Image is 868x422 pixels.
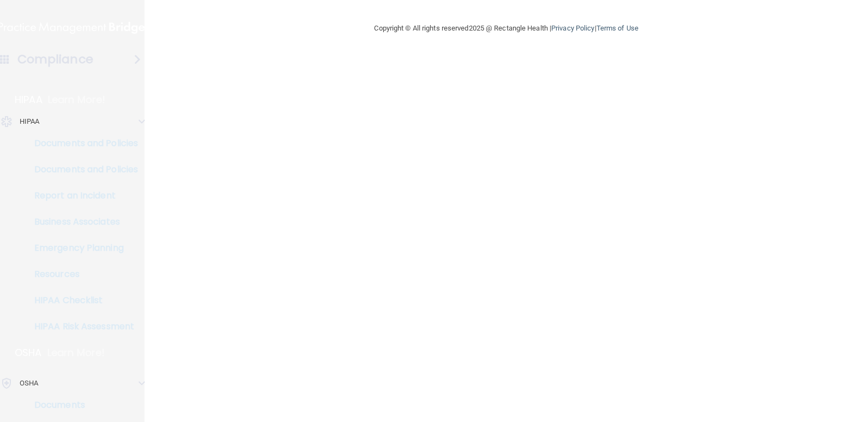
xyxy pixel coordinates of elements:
[7,138,156,149] p: Documents and Policies
[7,190,156,201] p: Report an Incident
[551,24,594,32] a: Privacy Policy
[7,243,156,254] p: Emergency Planning
[7,400,156,411] p: Documents
[48,93,106,106] p: Learn More!
[7,164,156,175] p: Documents and Policies
[20,115,40,128] p: HIPAA
[15,93,43,106] p: HIPAA
[596,24,638,32] a: Terms of Use
[15,346,42,359] p: OSHA
[308,11,706,46] div: Copyright © All rights reserved 2025 @ Rectangle Health | |
[7,295,156,306] p: HIPAA Checklist
[7,269,156,280] p: Resources
[17,52,93,67] h4: Compliance
[47,346,105,359] p: Learn More!
[7,216,156,227] p: Business Associates
[20,377,38,390] p: OSHA
[7,321,156,332] p: HIPAA Risk Assessment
